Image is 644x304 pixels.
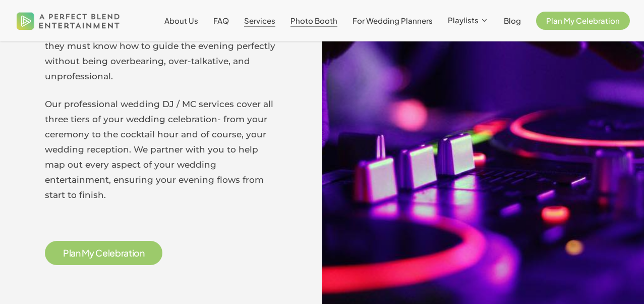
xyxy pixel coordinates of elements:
[504,16,521,25] span: Blog
[244,16,275,25] span: Services
[69,248,71,258] span: l
[121,248,124,258] span: r
[536,17,630,25] a: Plan My Celebration
[140,248,145,258] span: n
[14,4,123,37] img: A Perfect Blend Entertainment
[213,16,229,25] span: FAQ
[290,16,337,25] span: Photo Booth
[504,17,521,25] a: Blog
[164,16,198,25] span: About Us
[89,248,94,258] span: y
[63,248,144,258] a: Plan My Celebration
[353,16,433,25] span: For Wedding Planners
[124,248,129,258] span: a
[134,248,140,258] span: o
[129,248,132,258] span: t
[244,17,275,25] a: Services
[132,248,134,258] span: i
[95,248,102,258] span: C
[109,248,115,258] span: e
[213,17,229,25] a: FAQ
[290,17,337,25] a: Photo Booth
[108,248,110,258] span: l
[164,17,198,25] a: About Us
[115,248,121,258] span: b
[448,16,489,25] a: Playlists
[76,248,81,258] span: n
[71,248,76,258] span: a
[82,248,89,258] span: M
[546,16,620,25] span: Plan My Celebration
[63,248,69,258] span: P
[448,15,479,25] span: Playlists
[45,99,273,200] span: Our professional wedding DJ / MC services cover all three tiers of your wedding celebration- from...
[353,17,433,25] a: For Wedding Planners
[102,248,108,258] span: e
